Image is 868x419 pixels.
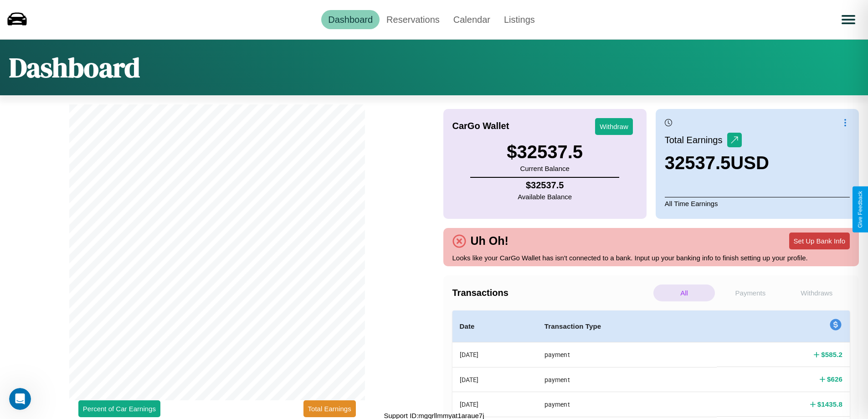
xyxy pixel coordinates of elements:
h4: Transactions [452,288,651,298]
p: All [653,285,715,301]
a: Calendar [447,10,497,29]
th: [DATE] [452,342,537,367]
h4: $ 32537.5 [518,180,572,191]
h3: $ 32537.5 [507,142,583,162]
h4: Transaction Type [544,321,710,332]
a: Dashboard [321,10,380,29]
button: Withdraw [595,118,633,135]
a: Reservations [380,10,447,29]
p: Total Earnings [665,132,727,148]
p: All Time Earnings [665,197,850,210]
iframe: Intercom live chat [9,388,31,410]
p: Payments [719,285,781,301]
button: Percent of Car Earnings [78,400,160,417]
p: Current Balance [507,162,583,175]
h4: $ 1435.8 [817,399,842,409]
th: [DATE] [452,392,537,417]
h4: Uh Oh! [466,234,513,248]
p: Available Balance [518,191,572,203]
p: Withdraws [786,285,847,301]
h4: Date [460,321,530,332]
div: Give Feedback [857,191,863,228]
th: [DATE] [452,367,537,392]
h4: $ 585.2 [821,350,842,359]
h1: Dashboard [9,49,140,86]
h3: 32537.5 USD [665,153,769,173]
th: payment [537,342,717,367]
h4: $ 626 [827,374,842,384]
h4: CarGo Wallet [452,121,509,131]
th: payment [537,367,717,392]
button: Total Earnings [303,400,356,417]
button: Open menu [836,7,861,32]
button: Set Up Bank Info [789,233,850,249]
th: payment [537,392,717,417]
a: Listings [497,10,542,29]
p: Looks like your CarGo Wallet has isn't connected to a bank. Input up your banking info to finish ... [452,252,850,264]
